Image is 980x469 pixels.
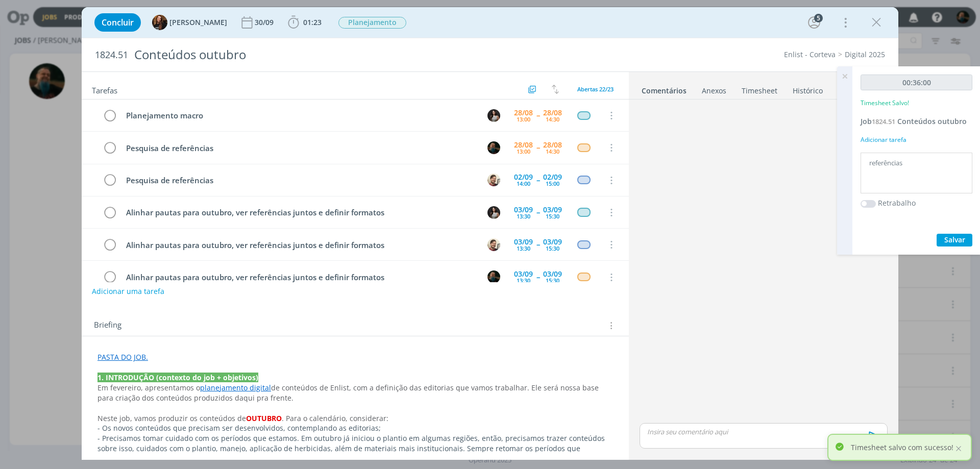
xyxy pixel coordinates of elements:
span: -- [536,241,540,248]
div: Alinhar pautas para outubro, ver referências juntos e definir formatos [121,271,478,284]
div: 02/09 [514,174,533,181]
a: PASTA DO JOB. [97,352,148,362]
span: Briefing [94,319,121,332]
span: Planejamento [338,17,406,29]
div: Alinhar pautas para outubro, ver referências juntos e definir formatos [121,239,478,252]
button: G [486,237,501,252]
div: 03/09 [543,206,562,213]
img: T [152,15,167,30]
button: Concluir [94,13,141,32]
a: Job1824.51Conteúdos outubro [861,116,967,126]
a: Histórico [792,81,823,96]
strong: OUTUBRO [246,413,282,423]
div: 5 [814,14,823,22]
button: T[PERSON_NAME] [152,15,227,30]
p: - Os novos conteúdos que precisam ser desenvolvidos, contemplando as editorias; [97,423,613,433]
span: -- [536,209,540,216]
div: 28/08 [514,141,533,149]
button: Planejamento [338,16,407,29]
button: Salvar [937,234,972,246]
div: 03/09 [543,238,562,245]
button: M [486,269,501,285]
span: . Para o calendário, considerar: [282,413,388,423]
button: C [486,108,501,123]
div: 02/09 [543,174,562,181]
div: Pesquisa de referências [121,174,478,187]
img: M [487,270,500,283]
a: planejamento digital [200,383,271,392]
div: 13:00 [517,149,530,154]
p: Timesheet salvo com sucesso! [851,442,953,453]
span: de conteúdos de Enlist, com a definição das editorias que vamos trabalhar. Ele será nossa base pa... [97,383,601,403]
div: 03/09 [514,238,533,245]
img: M [487,141,500,154]
span: Tarefas [92,83,117,95]
span: 1824.51 [95,50,128,61]
div: 14:30 [546,149,559,154]
div: 13:30 [517,213,530,219]
label: Retrabalho [878,198,916,208]
a: Comentários [641,81,687,96]
div: 03/09 [514,270,533,278]
span: Abertas 22/23 [577,85,614,93]
strong: 1. INTRODUÇÃO (contexto do job + objetivos) [97,373,258,382]
div: 03/09 [543,270,562,278]
div: 13:30 [517,278,530,283]
div: Adicionar tarefa [861,135,972,144]
a: Timesheet [741,81,778,96]
span: 1824.51 [872,117,895,126]
span: [PERSON_NAME] [169,19,227,26]
div: 28/08 [543,109,562,116]
div: Pesquisa de referências [121,142,478,155]
span: -- [536,274,540,281]
div: dialog [82,7,898,460]
div: 15:00 [546,181,559,186]
div: 13:00 [517,116,530,122]
span: 01:23 [303,17,322,27]
span: -- [536,144,540,151]
span: Salvar [944,235,965,244]
div: 13:30 [517,245,530,251]
img: arrow-down-up.svg [552,85,559,94]
div: Anexos [702,86,726,96]
div: 15:30 [546,245,559,251]
span: Concluir [102,18,134,27]
div: 14:00 [517,181,530,186]
div: 28/08 [514,109,533,116]
div: 15:30 [546,278,559,283]
div: 28/08 [543,141,562,149]
img: C [487,109,500,122]
span: Neste job, vamos produzir os conteúdos de [97,413,246,423]
button: 01:23 [285,14,324,31]
a: Digital 2025 [845,50,885,59]
div: 14:30 [546,116,559,122]
span: -- [536,112,540,119]
div: 15:30 [546,213,559,219]
button: C [486,205,501,220]
div: 03/09 [514,206,533,213]
button: M [486,140,501,155]
button: G [486,172,501,188]
img: G [487,238,500,251]
img: G [487,174,500,186]
span: -- [536,177,540,184]
a: Enlist - Corteva [784,50,836,59]
p: Timesheet Salvo! [861,98,909,108]
div: 30/09 [255,19,276,26]
div: Conteúdos outubro [130,42,552,67]
span: Em fevereiro, apresentamos o [97,383,200,392]
button: Adicionar uma tarefa [91,282,165,301]
div: Planejamento macro [121,109,478,122]
img: C [487,206,500,219]
span: Conteúdos outubro [897,116,967,126]
div: Alinhar pautas para outubro, ver referências juntos e definir formatos [121,206,478,219]
button: 5 [806,14,822,31]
